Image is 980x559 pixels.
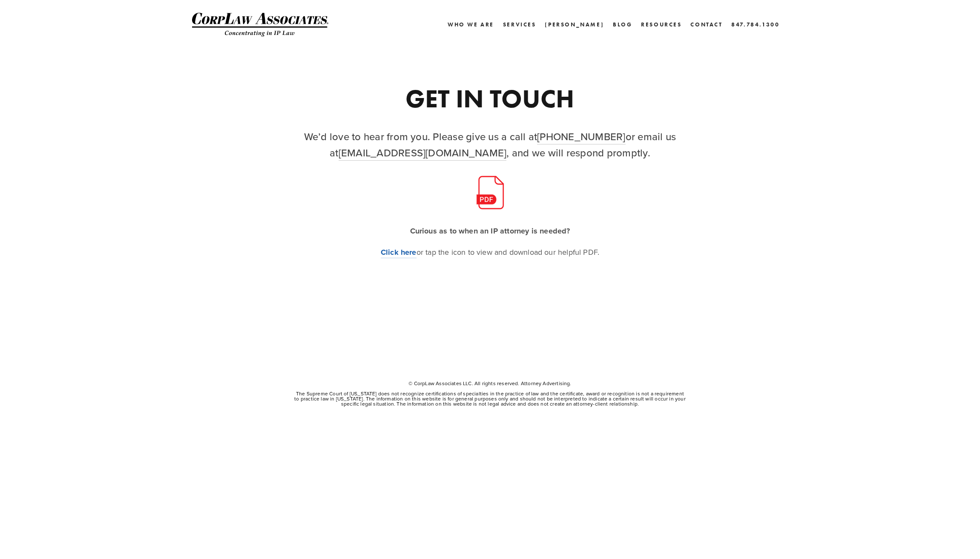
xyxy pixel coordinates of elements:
[641,21,681,28] a: Resources
[192,13,328,37] img: CorpLaw IP Law Firm
[537,129,625,144] a: [PHONE_NUMBER]
[339,145,507,161] a: [EMAIL_ADDRESS][DOMAIN_NAME]
[381,247,417,258] a: Click here
[545,18,604,31] a: [PERSON_NAME]
[294,128,687,161] h2: We’d love to hear from you. Please give us a call at or email us at , and we will respond promptly.
[690,18,722,31] a: Contact
[503,18,536,31] a: Services
[294,381,687,386] p: © CorpLaw Associates LLC. All rights reserved. Attorney Advertising.
[294,86,687,111] h1: GET IN TOUCH
[294,245,687,259] p: or tap the icon to view and download our helpful PDF.
[410,225,570,236] strong: Curious as to when an IP attorney is needed?
[613,18,632,31] a: Blog
[294,391,687,406] p: The Supreme Court of [US_STATE] does not recognize certifications of specialties in the practice ...
[473,176,507,210] img: pdf-icon.png
[448,18,494,31] a: Who We Are
[731,18,779,31] a: 847.784.1300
